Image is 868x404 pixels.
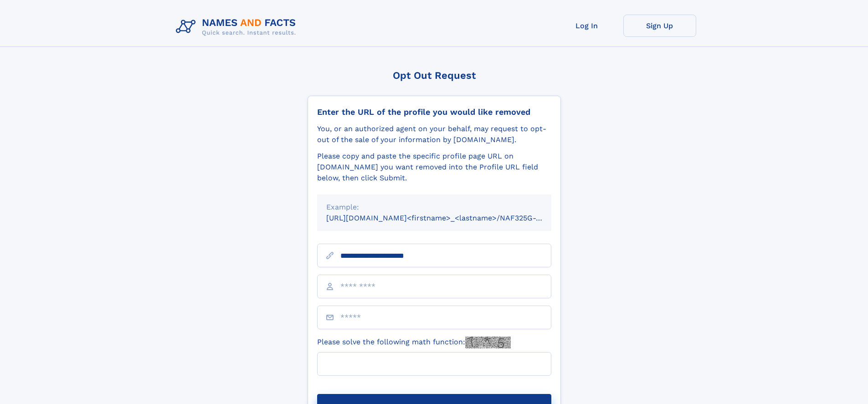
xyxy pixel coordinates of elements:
div: Example: [326,202,542,213]
small: [URL][DOMAIN_NAME]<firstname>_<lastname>/NAF325G-xxxxxxxx [326,214,569,222]
div: Enter the URL of the profile you would like removed [317,107,551,117]
a: Log In [550,15,623,37]
a: Sign Up [623,15,696,37]
img: Logo Names and Facts [172,15,303,39]
div: You, or an authorized agent on your behalf, may request to opt-out of the sale of your informatio... [317,123,551,145]
label: Please solve the following math function: [317,337,511,348]
div: Please copy and paste the specific profile page URL on [DOMAIN_NAME] you want removed into the Pr... [317,151,551,184]
div: Opt Out Request [308,70,561,81]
